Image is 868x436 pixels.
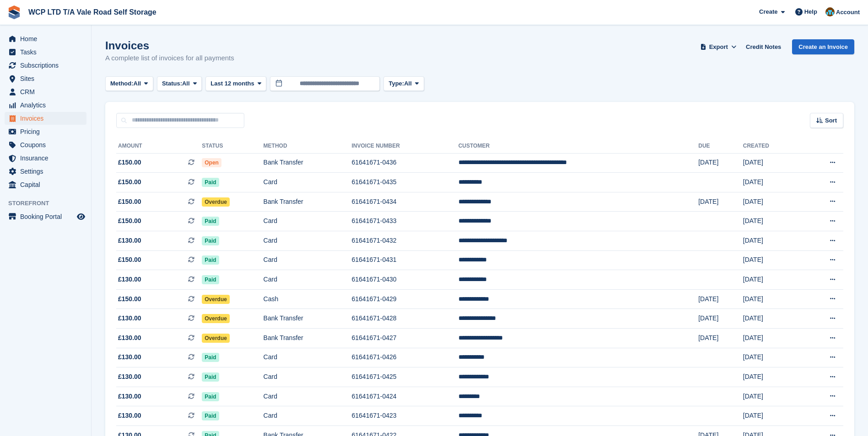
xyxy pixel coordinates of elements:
[202,372,219,382] span: Paid
[20,152,75,165] span: Insurance
[264,192,352,212] td: Bank Transfer
[5,125,86,138] a: menu
[743,212,801,231] td: [DATE]
[351,139,458,154] th: Invoice Number
[7,5,21,19] img: stora-icon-8386f47178a22dfd0bd8f6a31ec36ba5ce8667c1dd55bd0f319d3a0aa187defe.svg
[264,212,352,231] td: Card
[110,79,134,88] span: Method:
[118,177,141,187] span: £150.00
[157,76,202,91] button: Status: All
[5,72,86,85] a: menu
[20,85,75,98] span: CRM
[5,138,86,151] a: menu
[20,32,75,45] span: Home
[698,139,743,154] th: Due
[742,39,785,54] a: Credit Notes
[264,250,352,270] td: Card
[5,152,86,165] a: menu
[118,294,141,304] span: £150.00
[388,79,404,88] span: Type:
[202,178,219,187] span: Paid
[202,334,230,343] span: Overdue
[202,314,230,323] span: Overdue
[804,7,817,16] span: Help
[5,59,86,72] a: menu
[383,76,424,91] button: Type: All
[5,178,86,191] a: menu
[351,329,458,348] td: 61641671-0427
[20,210,75,223] span: Booking Portal
[264,367,352,387] td: Card
[118,392,141,401] span: £130.00
[698,39,739,54] button: Export
[351,348,458,367] td: 61641671-0426
[202,392,219,401] span: Paid
[118,352,141,362] span: £130.00
[264,387,352,406] td: Card
[116,139,202,154] th: Amount
[792,39,854,54] a: Create an Invoice
[202,275,219,284] span: Paid
[698,309,743,329] td: [DATE]
[351,309,458,329] td: 61641671-0428
[5,46,86,58] a: menu
[351,250,458,270] td: 61641671-0431
[5,99,86,112] a: menu
[162,79,182,88] span: Status:
[25,5,160,20] a: WCP LTD T/A Vale Road Self Storage
[202,217,219,226] span: Paid
[118,158,141,167] span: £150.00
[264,231,352,251] td: Card
[20,138,75,151] span: Coupons
[20,59,75,72] span: Subscriptions
[118,255,141,265] span: £150.00
[709,43,728,52] span: Export
[351,153,458,173] td: 61641671-0436
[202,295,230,304] span: Overdue
[743,192,801,212] td: [DATE]
[351,289,458,309] td: 61641671-0429
[825,7,835,16] img: Kirsty williams
[264,329,352,348] td: Bank Transfer
[205,76,266,91] button: Last 12 months
[20,46,75,58] span: Tasks
[202,236,219,245] span: Paid
[743,348,801,367] td: [DATE]
[118,372,141,382] span: £130.00
[743,289,801,309] td: [DATE]
[836,8,860,17] span: Account
[202,411,219,420] span: Paid
[351,406,458,426] td: 61641671-0423
[743,387,801,406] td: [DATE]
[20,112,75,125] span: Invoices
[743,153,801,173] td: [DATE]
[20,99,75,112] span: Analytics
[105,53,234,64] p: A complete list of invoices for all payments
[743,173,801,192] td: [DATE]
[118,314,141,323] span: £130.00
[105,76,153,91] button: Method: All
[743,139,801,154] th: Created
[202,255,219,265] span: Paid
[458,139,699,154] th: Customer
[743,270,801,290] td: [DATE]
[264,406,352,426] td: Card
[8,199,91,208] span: Storefront
[404,79,412,88] span: All
[351,367,458,387] td: 61641671-0425
[698,192,743,212] td: [DATE]
[743,367,801,387] td: [DATE]
[351,173,458,192] td: 61641671-0435
[210,79,254,88] span: Last 12 months
[264,289,352,309] td: Cash
[20,72,75,85] span: Sites
[351,212,458,231] td: 61641671-0433
[20,178,75,191] span: Capital
[825,116,837,125] span: Sort
[743,309,801,329] td: [DATE]
[698,153,743,173] td: [DATE]
[743,329,801,348] td: [DATE]
[75,211,86,222] a: Preview store
[743,250,801,270] td: [DATE]
[118,236,141,245] span: £130.00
